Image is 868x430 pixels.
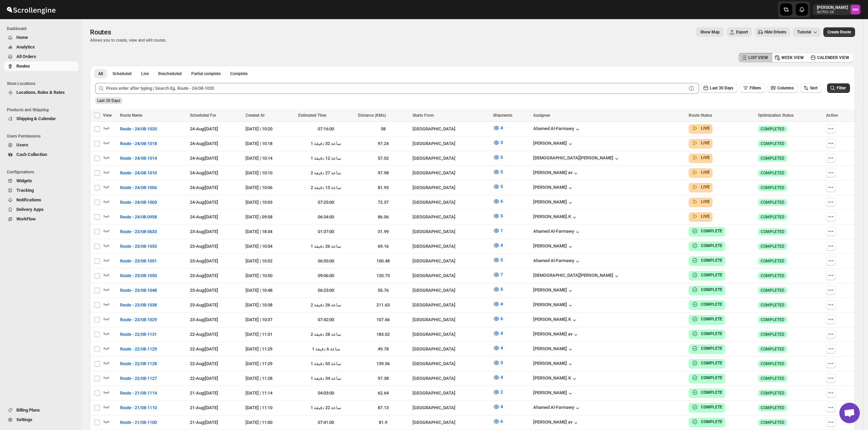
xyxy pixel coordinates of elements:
b: LIVE [701,214,710,219]
div: [PERSON_NAME] av [533,331,579,338]
button: [PERSON_NAME] [533,199,574,206]
button: Route - 22/08-1127 [116,373,161,384]
div: 1 ساعة 32 دقيقة [298,140,354,147]
b: COMPLETE [701,375,722,380]
button: Route - 24/08-0958 [116,212,161,223]
span: 7 [500,272,503,277]
div: [PERSON_NAME] [533,302,574,309]
span: COMPLETED [761,200,784,205]
span: 6 [500,199,503,204]
button: LIVE [691,140,710,146]
button: [PERSON_NAME] av [533,170,579,177]
b: COMPLETE [701,287,722,292]
button: COMPLETE [691,360,722,367]
span: Create Route [827,29,851,35]
span: Home [16,35,28,40]
span: Estimated Time [298,113,326,118]
b: LIVE [701,155,710,160]
button: 4 [489,328,507,339]
span: Routes [16,63,30,69]
span: Widgets [16,178,32,183]
b: COMPLETE [701,361,722,365]
button: COMPLETE [691,272,722,278]
span: LIST VIEW [748,55,768,60]
p: 867f02-58 [817,10,848,14]
span: Configurations [7,169,78,175]
button: COMPLETE [691,330,722,337]
span: 24-Aug | [DATE] [190,185,218,190]
div: [DATE] | 10:03 [245,199,294,206]
button: 4 [489,372,507,383]
button: [PERSON_NAME] av [533,419,579,426]
button: Route - 22/08-1131 [116,329,161,340]
b: COMPLETE [701,243,722,248]
span: Scheduled For [190,113,216,118]
span: 4 [500,345,503,350]
div: [DATE] | 10:06 [245,184,294,191]
span: Complete [230,71,248,76]
button: Notifications [4,195,78,205]
span: Distance (KMs) [358,113,386,118]
span: COMPLETED [761,185,784,190]
button: [PERSON_NAME].K [533,317,578,324]
span: Route - 23/08-1050 [120,272,157,279]
div: [GEOGRAPHIC_DATA] [413,170,489,176]
button: [PERSON_NAME].K [533,375,578,382]
button: COMPLETE [691,242,722,249]
span: Action [826,113,838,118]
button: COMPLETE [691,418,722,425]
span: Tracking [16,188,34,193]
button: All routes [94,69,107,78]
button: Route - 24/08-1020 [116,124,161,134]
button: Route - 24/08-1006 [116,182,161,193]
div: [GEOGRAPHIC_DATA] [413,126,489,132]
span: Sort [810,86,818,90]
button: Route - 23/08-1038 [116,300,161,311]
span: Notifications [16,197,41,202]
b: COMPLETE [701,273,722,277]
span: 5 [500,169,503,174]
button: LIVE [691,213,710,220]
span: Show Map [700,29,720,35]
button: Users [4,140,78,150]
button: 4 [489,240,507,251]
span: 24-Aug | [DATE] [190,141,218,146]
button: COMPLETE [691,301,722,308]
button: Billing Plans [4,405,78,415]
button: COMPLETE [691,316,722,322]
button: LIST VIEW [739,53,772,62]
button: Sort [800,83,822,93]
b: LIVE [701,170,710,175]
span: Route - 24/08-1018 [120,140,157,147]
button: 6 [489,196,507,207]
button: COMPLETE [691,404,722,411]
button: Route - 24/08-1014 [116,153,161,164]
span: Users Permissions [7,133,78,139]
button: Route - 23/08-1053 [116,241,161,252]
span: CALENDER VIEW [817,55,849,60]
button: Shipping & Calendar [4,114,78,124]
img: ScrollEngine [5,1,57,18]
div: 86.06 [358,214,409,220]
span: 6 [500,316,503,321]
div: [GEOGRAPHIC_DATA] [413,140,489,147]
button: LIVE [691,125,710,132]
span: Cash Collection [16,152,47,157]
button: Route - 23/08-1048 [116,285,161,296]
span: Delivery Apps [16,207,44,212]
div: 97.98 [358,170,409,176]
div: 2 ساعة 13 دقيقة [298,184,354,191]
span: All Orders [16,54,36,59]
b: LIVE [701,126,710,131]
span: Route - 24/08-1003 [120,199,157,206]
span: Products and Shipping [7,107,78,113]
span: 4 [500,331,503,336]
div: [GEOGRAPHIC_DATA] [413,155,489,162]
span: 5 [500,287,503,292]
div: 72.37 [358,199,409,206]
button: [DEMOGRAPHIC_DATA][PERSON_NAME] [533,273,620,279]
span: Route - 24/08-1006 [120,184,157,191]
a: دردشة مفتوحة [839,403,860,423]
